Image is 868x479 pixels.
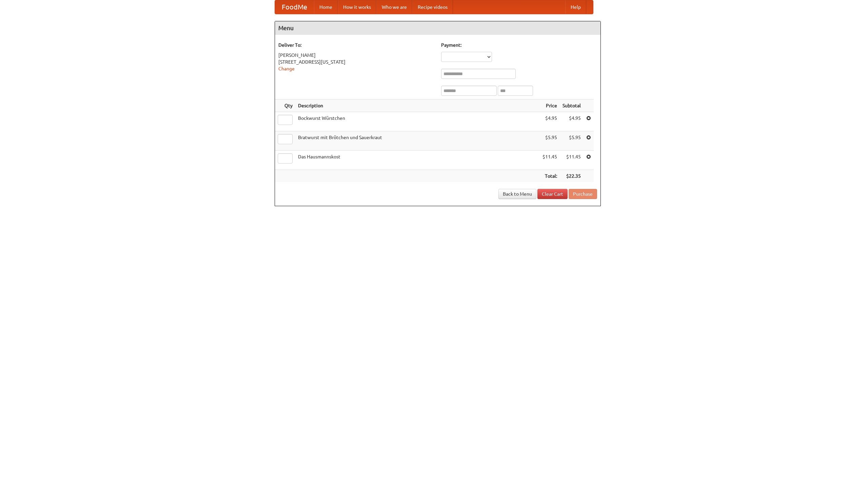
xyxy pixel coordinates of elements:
[376,0,412,14] a: Who we are
[560,100,584,112] th: Subtotal
[412,0,453,14] a: Recipe videos
[295,131,540,151] td: Bratwurst mit Brötchen und Sauerkraut
[278,66,295,71] a: Change
[498,189,536,199] a: Back to Menu
[569,189,597,199] button: Purchase
[278,42,434,48] h5: Deliver To:
[560,170,584,182] th: $22.35
[540,170,560,182] th: Total:
[278,59,434,65] div: [STREET_ADDRESS][US_STATE]
[540,131,560,151] td: $5.95
[565,0,586,14] a: Help
[560,151,584,170] td: $11.45
[540,151,560,170] td: $11.45
[540,100,560,112] th: Price
[338,0,376,14] a: How it works
[275,0,314,14] a: FoodMe
[441,42,597,48] h5: Payment:
[560,112,584,131] td: $4.95
[275,21,600,35] h4: Menu
[295,112,540,131] td: Bockwurst Würstchen
[537,189,568,199] a: Clear Cart
[540,112,560,131] td: $4.95
[295,100,540,112] th: Description
[560,131,584,151] td: $5.95
[314,0,338,14] a: Home
[275,100,295,112] th: Qty
[278,52,434,59] div: [PERSON_NAME]
[295,151,540,170] td: Das Hausmannskost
